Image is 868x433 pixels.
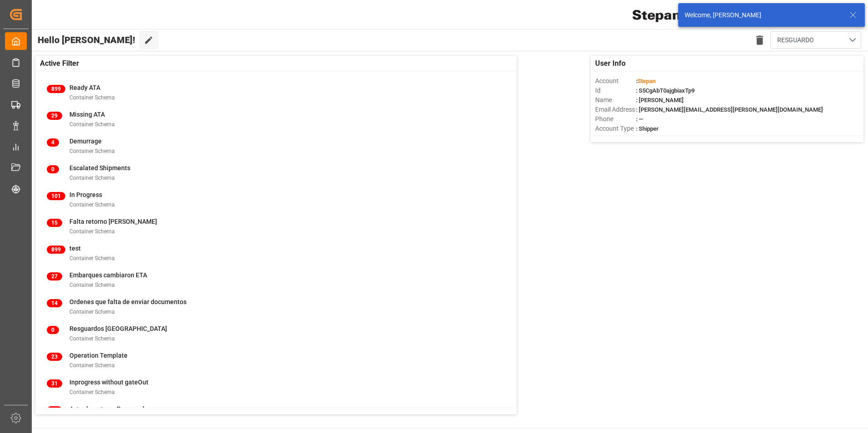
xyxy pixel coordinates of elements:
[47,138,59,147] span: 4
[47,404,505,423] a: 46Actualmente en Resguardo
[47,406,62,414] span: 46
[595,95,636,105] span: Name
[69,148,115,154] span: Container Schema
[69,228,115,235] span: Container Schema
[47,112,62,120] span: 29
[69,202,115,208] span: Container Schema
[636,116,643,123] span: : —
[69,138,102,145] span: Demurrage
[47,378,505,397] a: 31Inprogress without gateOutContainer Schema
[69,362,115,369] span: Container Schema
[637,78,656,84] span: Stepan
[69,111,105,118] span: Missing ATA
[595,114,636,124] span: Phone
[685,10,841,20] div: Welcome, [PERSON_NAME]
[47,190,505,209] a: 101In ProgressContainer Schema
[38,31,135,49] span: Hello [PERSON_NAME]!
[69,335,115,342] span: Container Schema
[69,389,115,395] span: Container Schema
[47,244,505,263] a: 899testContainer Schema
[47,297,505,316] a: 14Ordenes que falta de enviar documentosContainer Schema
[69,175,115,181] span: Container Schema
[47,217,505,236] a: 15Falta retorno [PERSON_NAME]Container Schema
[69,271,147,279] span: Embarques cambiaron ETA
[47,83,505,102] a: 899Ready ATAContainer Schema
[47,324,505,343] a: 0Resguardos [GEOGRAPHIC_DATA]Container Schema
[69,191,102,198] span: In Progress
[69,405,148,413] span: Actualmente en Resguardo
[69,164,130,172] span: Escalated Shipments
[47,163,505,182] a: 0Escalated ShipmentsContainer Schema
[47,219,62,227] span: 15
[47,137,505,156] a: 4DemurrageContainer Schema
[47,192,65,200] span: 101
[40,58,79,69] span: Active Filter
[69,84,100,91] span: Ready ATA
[69,245,81,252] span: test
[777,35,814,45] span: RESGUARDO
[595,124,636,133] span: Account Type
[770,31,861,49] button: open menu
[636,87,695,94] span: : S5CgAbT0ajgbiaxTp9
[69,352,128,359] span: Operation Template
[69,255,115,261] span: Container Schema
[632,7,699,23] img: Stepan_Company_logo.svg.png_1713531530.png
[595,58,626,69] span: User Info
[69,94,115,101] span: Container Schema
[636,106,823,113] span: : [PERSON_NAME][EMAIL_ADDRESS][PERSON_NAME][DOMAIN_NAME]
[69,121,115,128] span: Container Schema
[47,379,62,388] span: 31
[595,105,636,114] span: Email Address
[595,86,636,95] span: Id
[69,325,167,332] span: Resguardos [GEOGRAPHIC_DATA]
[47,351,505,370] a: 23Operation TemplateContainer Schema
[47,85,65,93] span: 899
[47,110,505,129] a: 29Missing ATAContainer Schema
[47,246,65,254] span: 899
[69,218,157,225] span: Falta retorno [PERSON_NAME]
[69,282,115,288] span: Container Schema
[69,309,115,315] span: Container Schema
[47,299,62,307] span: 14
[47,272,62,280] span: 27
[47,353,62,361] span: 23
[636,97,684,103] span: : [PERSON_NAME]
[47,271,505,290] a: 27Embarques cambiaron ETAContainer Schema
[69,379,148,386] span: Inprogress without gateOut
[595,76,636,86] span: Account
[47,165,59,173] span: 0
[47,326,59,334] span: 0
[69,298,187,305] span: Ordenes que falta de enviar documentos
[636,125,659,132] span: : Shipper
[636,78,656,84] span: :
